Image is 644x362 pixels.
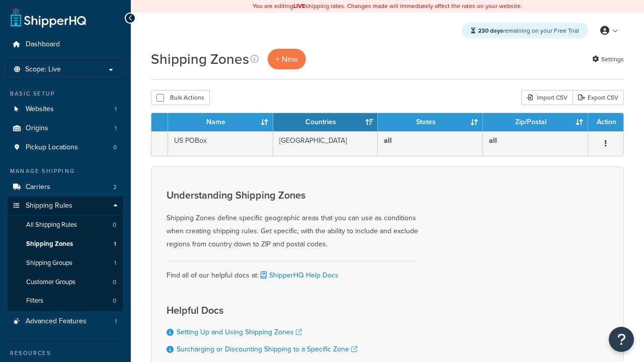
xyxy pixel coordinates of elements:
[26,143,78,152] span: Pickup Locations
[8,100,123,119] li: Websites
[167,190,418,251] div: Shipping Zones define specific geographic areas that you can use as conditions when creating ship...
[113,143,117,152] span: 0
[8,197,123,311] li: Shipping Rules
[151,49,249,69] h1: Shipping Zones
[114,259,116,267] span: 1
[378,113,483,131] th: States: activate to sort column ascending
[26,278,75,287] span: Customer Groups
[26,240,73,248] span: Shipping Zones
[276,53,298,65] span: + New
[8,349,123,357] div: Resources
[8,216,123,234] a: All Shipping Rules 0
[26,259,72,267] span: Shipping Groups
[113,278,116,287] span: 0
[8,138,123,157] a: Pickup Locations 0
[8,292,123,310] li: Filters
[168,113,273,131] th: Name: activate to sort column ascending
[177,327,302,337] a: Setting Up and Using Shipping Zones
[8,312,123,331] li: Advanced Features
[8,100,123,119] a: Websites 1
[167,261,418,282] div: Find all of our helpful docs at:
[609,327,634,352] button: Open Resource Center
[114,240,116,248] span: 1
[26,183,50,192] span: Carriers
[26,202,72,210] span: Shipping Rules
[115,124,117,133] span: 1
[483,113,588,131] th: Zip/Postal: activate to sort column ascending
[293,2,305,11] b: LIVE
[8,197,123,215] a: Shipping Rules
[8,35,123,54] a: Dashboard
[115,317,117,326] span: 1
[573,90,624,105] a: Export CSV
[168,131,273,156] td: US POBox
[8,254,123,273] li: Shipping Groups
[167,305,357,316] h3: Helpful Docs
[8,312,123,331] a: Advanced Features 1
[8,178,123,197] a: Carriers 2
[11,8,86,28] a: ShipperHQ Home
[8,254,123,273] a: Shipping Groups 1
[268,49,306,69] a: + New
[273,131,378,156] td: [GEOGRAPHIC_DATA]
[588,113,623,131] th: Action
[113,183,117,192] span: 2
[592,52,624,66] a: Settings
[25,65,61,74] span: Scope: Live
[521,90,573,105] div: Import CSV
[167,190,418,201] h3: Understanding Shipping Zones
[8,292,123,310] a: Filters 0
[8,235,123,253] li: Shipping Zones
[26,297,43,305] span: Filters
[384,135,392,146] b: all
[177,344,357,354] a: Surcharging or Discounting Shipping to a Specific Zone
[26,221,77,229] span: All Shipping Rules
[8,216,123,234] li: All Shipping Rules
[259,270,339,281] a: ShipperHQ Help Docs
[113,297,116,305] span: 0
[8,119,123,138] a: Origins 1
[8,89,123,98] div: Basic Setup
[478,26,503,35] strong: 230 days
[8,235,123,253] a: Shipping Zones 1
[8,178,123,197] li: Carriers
[273,113,378,131] th: Countries: activate to sort column ascending
[489,135,497,146] b: all
[8,273,123,292] li: Customer Groups
[8,119,123,138] li: Origins
[26,124,48,133] span: Origins
[8,273,123,292] a: Customer Groups 0
[115,105,117,114] span: 1
[151,90,210,105] button: Bulk Actions
[26,40,60,49] span: Dashboard
[8,138,123,157] li: Pickup Locations
[26,317,87,326] span: Advanced Features
[8,167,123,175] div: Manage Shipping
[113,221,116,229] span: 0
[26,105,54,114] span: Websites
[462,23,588,39] div: remaining on your Free Trial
